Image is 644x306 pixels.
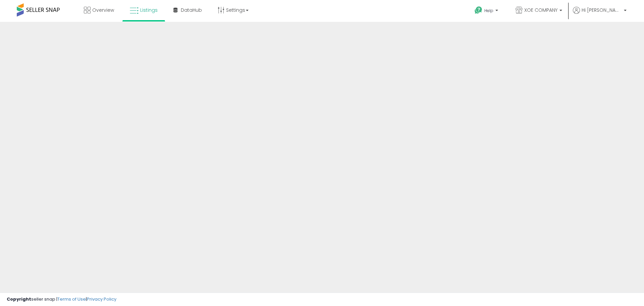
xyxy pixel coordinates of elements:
[57,296,86,302] a: Terms of Use
[474,6,483,14] i: Get Help
[484,8,493,13] span: Help
[7,296,31,302] strong: Copyright
[573,7,627,22] a: Hi [PERSON_NAME]
[87,296,116,302] a: Privacy Policy
[140,7,158,13] span: Listings
[92,7,114,13] span: Overview
[469,1,505,22] a: Help
[524,7,557,13] span: XOE COMPANY
[7,296,116,303] div: seller snap | |
[582,7,622,13] span: Hi [PERSON_NAME]
[181,7,202,13] span: DataHub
